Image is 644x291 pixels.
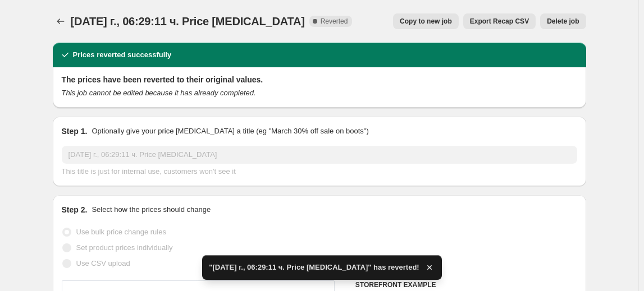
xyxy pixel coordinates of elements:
h2: Step 2. [62,204,88,215]
span: Copy to new job [400,17,452,26]
i: This job cannot be edited because it has already completed. [62,89,256,97]
h2: The prices have been reverted to their original values. [62,74,577,85]
button: Delete job [540,13,586,29]
span: Use CSV upload [76,259,130,267]
h2: Step 1. [62,126,88,137]
span: Set product prices individually [76,243,173,252]
span: Delete job [547,17,579,26]
span: Reverted [321,17,348,26]
span: Export Recap CSV [470,17,529,26]
span: [DATE] г., 06:29:11 ч. Price [MEDICAL_DATA] [71,15,305,27]
span: This title is just for internal use, customers won't see it [62,167,236,175]
h2: Prices reverted successfully [73,49,172,61]
button: Copy to new job [393,13,459,29]
p: Select how the prices should change [92,204,211,215]
p: Optionally give your price [MEDICAL_DATA] a title (eg "March 30% off sale on boots") [92,126,368,137]
span: Use bulk price change rules [76,228,166,236]
button: Export Recap CSV [463,13,536,29]
h6: STOREFRONT EXAMPLE [355,280,577,289]
input: 30% off holiday sale [62,146,577,164]
button: Price change jobs [53,13,68,29]
span: "[DATE] г., 06:29:11 ч. Price [MEDICAL_DATA]" has reverted! [209,262,419,273]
